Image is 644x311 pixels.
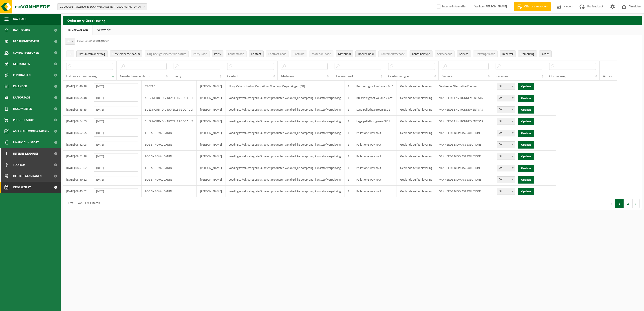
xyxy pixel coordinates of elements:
[497,130,515,136] span: OK
[344,174,353,186] td: 1
[523,4,549,9] span: Offerte aanvragen
[249,50,264,57] button: ContactContact: Activate to sort
[60,4,141,10] span: 01-000001 - VILLEROY & BOCH WELLNESS NV - [GEOGRAPHIC_DATA]
[225,81,344,92] td: Hoog Calorisch Afval Ontpakking Voedings Verpakkingen (CR)
[197,127,225,139] td: [PERSON_NAME]
[497,106,515,113] span: OK
[436,174,486,186] td: VANHEEDE BIOMASS SOLUTIONS
[397,81,436,92] td: Geplande zelfaanlevering
[497,141,515,148] span: OK
[496,74,508,78] span: Receiver
[142,81,197,92] td: TROTEC
[358,53,374,56] span: Hoeveelheid
[197,81,225,92] td: [PERSON_NAME]
[459,53,468,56] span: Service
[497,83,515,90] span: OK
[436,151,486,162] td: VANHEEDE BIOMASS SOLUTIONS
[212,50,223,57] button: PartyParty: Activate to sort
[397,104,436,116] td: Geplande zelfaanlevering
[197,174,225,186] td: [PERSON_NAME]
[214,53,221,56] span: Party
[518,141,534,149] a: Opslaan
[142,92,197,104] td: SUEZ NORD- DIV NOYELLES GODAULT
[13,81,27,92] span: Kalender
[226,50,247,57] button: ContactcodeContactcode: Activate to sort
[142,104,197,116] td: SUEZ NORD- DIV NOYELLES GODAULT
[13,36,39,47] span: Bedrijfsgegevens
[378,50,407,57] button: ContainertypecodeContainertypecode: Activate to sort
[112,53,140,56] span: Geselecteerde datum
[13,70,31,81] span: Contracten
[13,148,38,159] span: Interne modules
[251,53,261,56] span: Contact
[344,127,353,139] td: 1
[497,95,515,101] span: OK
[485,5,507,8] strong: [PERSON_NAME]
[309,50,333,57] button: Materiaal codeMateriaal code: Activate to sort
[615,199,624,208] button: 1
[518,106,534,114] a: Opslaan
[268,53,286,56] span: Contract Code
[63,116,90,127] td: [DATE] 08:54:59
[338,53,351,56] span: Materiaal
[197,139,225,151] td: [PERSON_NAME]
[142,162,197,174] td: LOG'S - ROYAL CANIN
[397,92,436,104] td: Geplande zelfaanlevering
[497,130,515,136] span: OK
[63,162,90,174] td: [DATE] 08:51:02
[497,153,515,160] span: OK
[353,139,397,151] td: Pallet one way hout
[225,104,344,116] td: voedingsafval, categorie 3, bevat producten van dierlijke oorsprong, kunststof verpakking
[225,162,344,174] td: voedingsafval, categorie 3, bevat producten van dierlijke oorsprong, kunststof verpakking
[497,188,515,195] span: OK
[197,104,225,116] td: [PERSON_NAME]
[69,53,72,56] span: ID
[344,116,353,127] td: 1
[142,116,197,127] td: SUEZ NORD- DIV NOYELLES GODAULT
[542,53,549,56] span: Acties
[4,148,9,159] span: I
[353,104,397,116] td: Lage palletbox groen 680 L
[142,174,197,186] td: LOG'S - ROYAL CANIN
[225,139,344,151] td: voedingsafval, categorie 3, bevat producten van dierlijke oorsprong, kunststof verpakking
[436,3,465,10] label: Interne informatie
[225,151,344,162] td: voedingsafval, categorie 3, bevat producten van dierlijke oorsprong, kunststof verpakking
[608,199,615,208] button: Previous
[497,165,515,171] span: OK
[353,174,397,186] td: Pallet one way hout
[225,116,344,127] td: voedingsafval, categorie 3, bevat producten van dierlijke oorsprong, kunststof verpakking
[436,104,486,116] td: VANHEEDE ENVIRONNEMENT SAS
[227,74,238,78] span: Contact
[353,151,397,162] td: Pallet one way hout
[225,174,344,186] td: voedingsafval, categorie 3, bevat producten van dierlijke oorsprong, kunststof verpakking
[225,127,344,139] td: voedingsafval, categorie 3, bevat producten van dierlijke oorsprong, kunststof verpakking
[312,53,331,56] span: Materiaal code
[63,16,642,25] h2: Orderentry Goedkeuring
[93,25,115,35] a: Verwerkt
[497,83,515,90] span: OK
[65,38,75,45] span: 10
[397,162,436,174] td: Geplande zelfaanlevering
[353,186,397,197] td: Pallet one way hout
[13,13,27,25] span: Navigatie
[197,92,225,104] td: [PERSON_NAME]
[539,50,552,57] button: Acties
[13,58,30,70] span: Gebruikers
[174,74,181,78] span: Party
[63,174,90,186] td: [DATE] 08:50:22
[497,95,515,101] span: OK
[344,139,353,151] td: 1
[65,38,75,44] span: 10
[63,139,90,151] td: [DATE] 08:52:03
[497,107,515,113] span: OK
[57,3,147,10] button: 01-000001 - VILLEROY & BOCH WELLNESS NV - [GEOGRAPHIC_DATA]
[66,74,97,78] span: Datum van aanvraag
[344,186,353,197] td: 1
[145,50,189,57] button: Origineel geselecteerde datumOrigineel geselecteerde datum: Activate to sort
[353,92,397,104] td: Bulk vast groot volume > 6m³
[518,188,534,195] a: Opslaan
[197,186,225,197] td: [PERSON_NAME]
[473,50,498,57] button: OntvangercodeOntvangercode: Activate to sort
[142,139,197,151] td: LOG'S - ROYAL CANIN
[397,116,436,127] td: Geplande zelfaanlevering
